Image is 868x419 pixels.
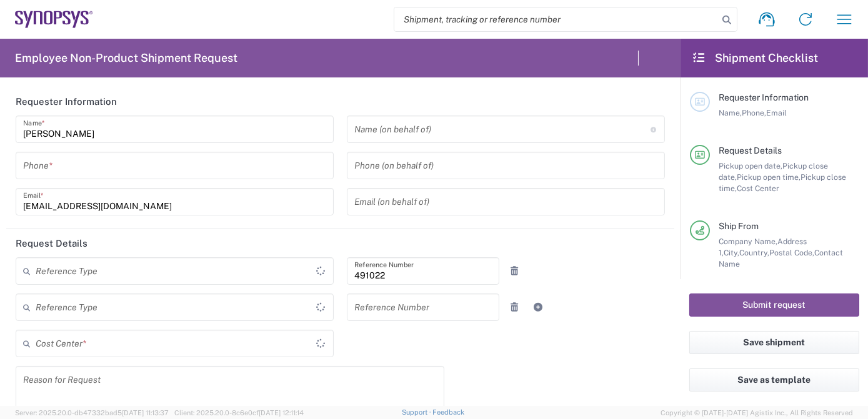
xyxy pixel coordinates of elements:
[766,108,787,117] span: Email
[719,108,742,117] span: Name,
[739,248,769,257] span: Country,
[689,293,859,317] button: Submit request
[719,161,782,170] span: Pickup open date,
[689,331,859,354] button: Save shipment
[719,237,777,246] span: Company Name,
[661,407,853,418] span: Copyright © [DATE]-[DATE] Agistix Inc., All Rights Reserved
[259,409,304,417] span: [DATE] 12:11:14
[402,408,433,416] a: Support
[737,172,801,182] span: Pickup open time,
[742,108,766,117] span: Phone,
[737,184,779,193] span: Cost Center
[769,248,814,257] span: Postal Code,
[506,262,524,280] a: Remove Reference
[16,96,117,108] h2: Requester Information
[506,298,524,316] a: Remove Reference
[15,51,237,66] h2: Employee Non-Product Shipment Request
[724,248,739,257] span: City,
[16,237,87,250] h2: Request Details
[719,221,759,231] span: Ship From
[719,145,782,155] span: Request Details
[432,408,464,416] a: Feedback
[689,368,859,392] button: Save as template
[692,51,818,66] h2: Shipment Checklist
[719,92,809,102] span: Requester Information
[122,409,169,417] span: [DATE] 11:13:37
[174,409,304,417] span: Client: 2025.20.0-8c6e0cf
[394,7,718,31] input: Shipment, tracking or reference number
[15,409,169,417] span: Server: 2025.20.0-db47332bad5
[530,298,547,316] a: Add Reference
